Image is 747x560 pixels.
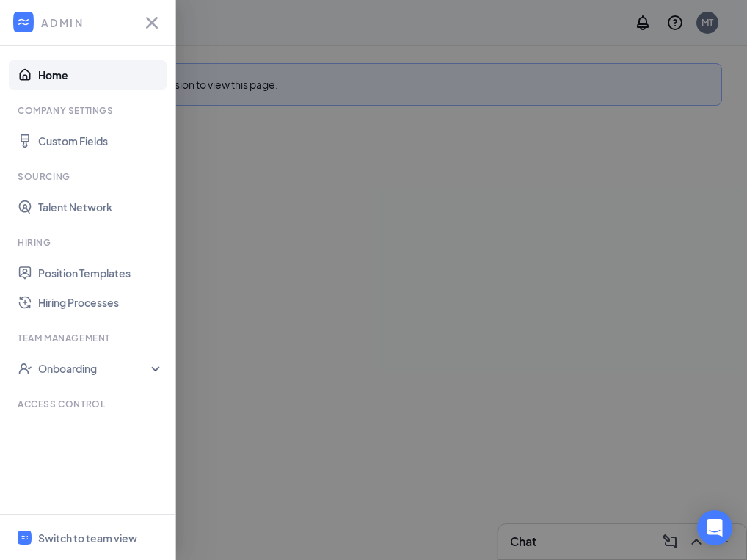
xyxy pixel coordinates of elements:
[38,531,137,545] div: Switch to team view
[697,510,732,545] div: Open Intercom Messenger
[18,332,161,344] div: Team Management
[18,236,161,249] div: Hiring
[38,258,164,288] a: Position Templates
[18,170,161,183] div: Sourcing
[18,398,161,410] div: Access control
[18,104,161,117] div: Company Settings
[38,192,164,222] a: Talent Network
[38,288,164,317] a: Hiring Processes
[20,533,29,542] svg: WorkstreamLogo
[38,361,151,376] div: Onboarding
[41,15,134,30] div: ADMIN
[16,15,31,29] svg: WorkstreamLogo
[18,361,32,376] svg: UserCheck
[38,60,164,90] a: Home
[38,126,164,156] a: Custom Fields
[140,11,164,34] svg: Cross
